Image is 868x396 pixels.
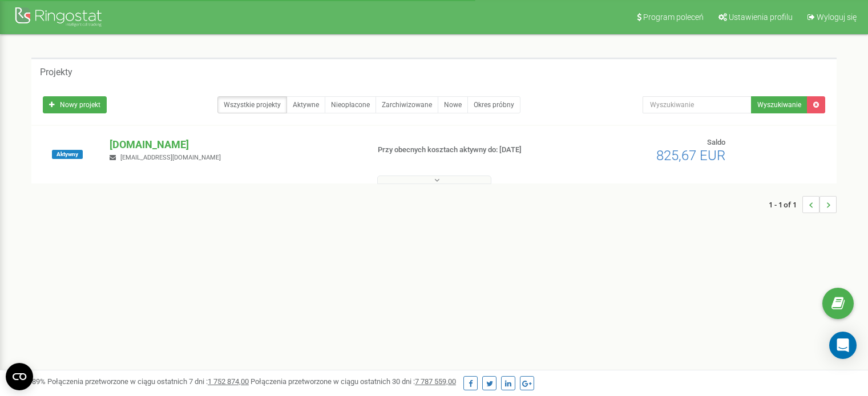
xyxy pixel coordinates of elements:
[656,148,725,164] span: 825,67 EUR
[40,67,72,77] h5: Projekty
[438,96,468,113] a: Nowe
[325,96,376,113] a: Nieopłacone
[217,96,287,113] a: Wszystkie projekty
[110,137,359,152] p: [DOMAIN_NAME]
[120,154,221,161] span: [EMAIL_ADDRESS][DOMAIN_NAME]
[251,377,456,386] span: Połączenia przetworzone w ciągu ostatnich 30 dni :
[378,145,560,156] p: Przy obecnych kosztach aktywny do: [DATE]
[729,13,793,22] span: Ustawienia profilu
[829,332,857,359] div: Open Intercom Messenger
[52,150,83,159] span: Aktywny
[208,377,249,386] u: 1 752 874,00
[467,96,520,113] a: Okres próbny
[643,13,704,22] span: Program poleceń
[769,196,802,213] span: 1 - 1 of 1
[415,377,456,386] u: 7 787 559,00
[751,96,808,113] button: Wyszukiwanie
[643,96,752,113] input: Wyszukiwanie
[286,96,325,113] a: Aktywne
[769,185,837,224] nav: ...
[817,13,857,22] span: Wyloguj się
[6,363,33,390] button: Open CMP widget
[43,96,107,113] a: Nowy projekt
[47,377,249,386] span: Połączenia przetworzone w ciągu ostatnich 7 dni :
[376,96,438,113] a: Zarchiwizowane
[707,138,725,146] span: Saldo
